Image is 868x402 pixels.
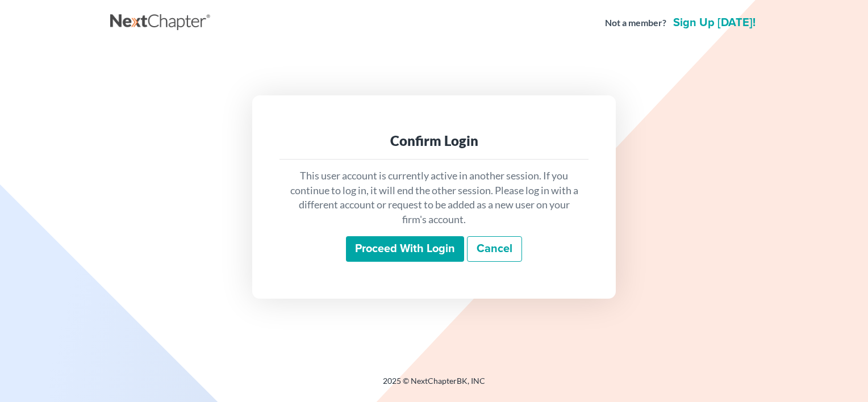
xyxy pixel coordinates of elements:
a: Cancel [467,236,522,262]
input: Proceed with login [346,236,464,262]
p: This user account is currently active in another session. If you continue to log in, it will end ... [289,169,579,227]
strong: Not a member? [605,16,666,30]
div: Confirm Login [289,132,579,150]
a: Sign up [DATE]! [671,17,758,28]
div: 2025 © NextChapterBK, INC [110,375,758,396]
